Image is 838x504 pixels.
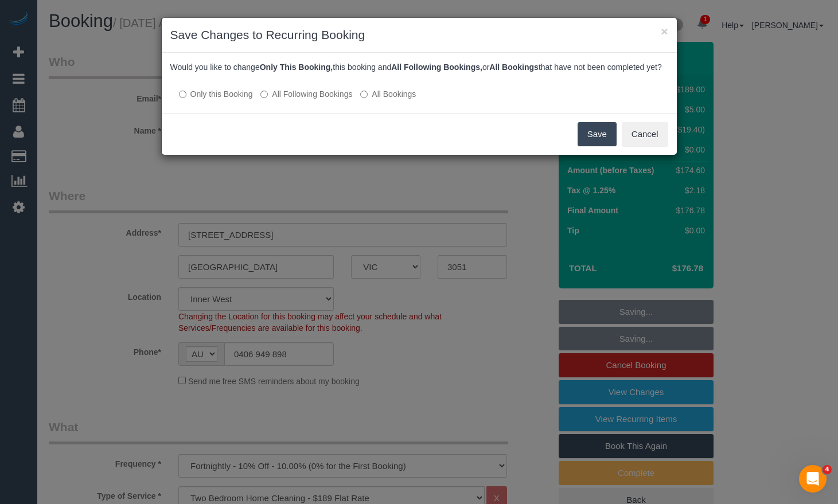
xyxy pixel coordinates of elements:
[622,122,668,146] button: Cancel
[179,91,186,98] input: Only this Booking
[823,465,832,474] span: 4
[179,88,253,100] label: All other bookings in the series will remain the same.
[578,122,617,146] button: Save
[260,91,268,98] input: All Following Bookings
[799,465,827,493] iframe: Intercom live chat
[170,26,668,44] h3: Save Changes to Recurring Booking
[260,88,352,100] label: This and all the bookings after it will be changed.
[489,62,539,72] b: All Bookings
[360,88,416,100] label: All bookings that have not been completed yet will be changed.
[170,61,668,73] p: Would you like to change this booking and or that have not been completed yet?
[661,25,668,37] button: ×
[260,62,333,72] b: Only This Booking,
[360,91,368,98] input: All Bookings
[391,62,482,72] b: All Following Bookings,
